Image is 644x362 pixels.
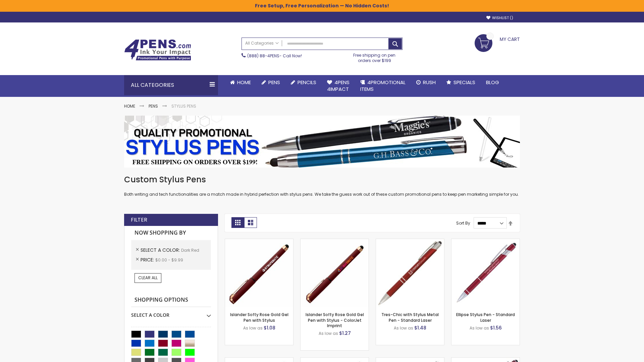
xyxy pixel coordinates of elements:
[247,53,302,59] span: - Call Now!
[298,79,316,86] span: Pencils
[141,256,155,263] span: Price
[225,239,293,307] img: Islander Softy Rose Gold Gel Pen with Stylus-Dark Red
[441,75,481,90] a: Specials
[411,75,441,90] a: Rush
[264,324,275,331] span: $1.08
[124,75,218,95] div: All Categories
[490,324,502,331] span: $1.56
[237,79,251,86] span: Home
[141,247,181,253] span: Select A Color
[339,330,351,337] span: $1.27
[247,53,279,59] a: (888) 88-4PENS
[301,239,369,307] img: Islander Softy Rose Gold Gel Pen with Stylus - ColorJet Imprint-Dark Red
[346,50,403,63] div: Free shipping on pen orders over $199
[131,293,211,307] strong: Shopping Options
[451,239,520,244] a: Ellipse Stylus Pen - Standard Laser-Dark Red
[268,79,280,86] span: Pens
[231,217,244,228] strong: Grid
[230,312,288,323] a: Islander Softy Rose Gold Gel Pen with Stylus
[135,273,161,283] a: Clear All
[394,325,413,331] span: As low as
[285,75,322,90] a: Pencils
[306,312,364,328] a: Islander Softy Rose Gold Gel Pen with Stylus - ColorJet Imprint
[456,312,515,323] a: Ellipse Stylus Pen - Standard Laser
[242,38,282,49] a: All Categories
[486,15,513,20] a: Wishlist
[381,312,439,323] a: Tres-Chic with Stylus Metal Pen - Standard Laser
[470,325,489,331] span: As low as
[322,75,355,97] a: 4Pens4impact
[327,79,350,93] span: 4Pens 4impact
[355,75,411,97] a: 4PROMOTIONALITEMS
[124,174,520,185] h1: Custom Stylus Pens
[456,220,470,226] label: Sort By
[245,41,279,46] span: All Categories
[423,79,436,86] span: Rush
[124,116,520,168] img: Stylus Pens
[319,330,338,336] span: As low as
[171,103,196,109] strong: Stylus Pens
[225,239,293,244] a: Islander Softy Rose Gold Gel Pen with Stylus-Dark Red
[225,75,256,90] a: Home
[124,103,135,109] a: Home
[131,307,211,318] div: Select A Color
[131,216,147,224] strong: Filter
[155,257,183,263] span: $0.00 - $9.99
[451,239,520,307] img: Ellipse Stylus Pen - Standard Laser-Dark Red
[360,79,406,93] span: 4PROMOTIONAL ITEMS
[181,247,199,253] span: Dark Red
[376,239,444,244] a: Tres-Chic with Stylus Metal Pen - Standard Laser-Dark Red
[414,324,426,331] span: $1.48
[486,79,499,86] span: Blog
[124,39,191,61] img: 4Pens Custom Pens and Promotional Products
[301,239,369,244] a: Islander Softy Rose Gold Gel Pen with Stylus - ColorJet Imprint-Dark Red
[453,79,475,86] span: Specials
[149,103,158,109] a: Pens
[124,174,520,197] div: Both writing and tech functionalities are a match made in hybrid perfection with stylus pens. We ...
[243,325,263,331] span: As low as
[376,239,444,307] img: Tres-Chic with Stylus Metal Pen - Standard Laser-Dark Red
[481,75,504,90] a: Blog
[256,75,285,90] a: Pens
[131,226,211,240] strong: Now Shopping by
[138,275,158,281] span: Clear All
